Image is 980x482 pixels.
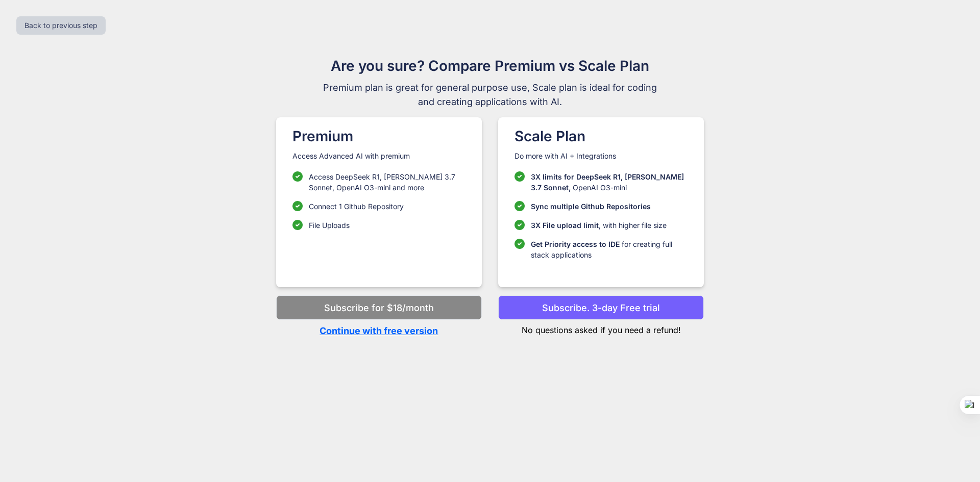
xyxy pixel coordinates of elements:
p: , with higher file size [531,220,667,231]
button: Subscribe for $18/month [276,295,482,320]
span: 3X File upload limit [531,221,599,230]
p: OpenAI O3-mini [531,171,688,193]
p: Connect 1 Github Repository [309,201,404,212]
img: checklist [514,220,525,230]
img: checklist [514,171,525,182]
img: checklist [514,239,525,249]
button: Subscribe. 3-day Free trial [498,295,704,320]
img: checklist [292,201,303,211]
span: 3X limits for DeepSeek R1, [PERSON_NAME] 3.7 Sonnet, [531,172,684,192]
img: checklist [514,201,525,211]
img: checklist [292,171,303,182]
p: for creating full stack applications [531,239,688,260]
p: Access DeepSeek R1, [PERSON_NAME] 3.7 Sonnet, OpenAI O3-mini and more [309,171,465,193]
p: Subscribe for $18/month [324,301,434,315]
button: Back to previous step [16,16,106,35]
img: checklist [292,220,303,230]
h1: Are you sure? Compare Premium vs Scale Plan [318,55,661,77]
p: File Uploads [309,220,350,231]
h1: Scale Plan [514,125,688,147]
p: Do more with AI + Integrations [514,151,688,161]
p: Sync multiple Github Repositories [531,201,651,212]
span: Get Priority access to IDE [531,240,620,248]
h1: Premium [292,125,465,147]
p: Continue with free version [276,324,482,338]
p: No questions asked if you need a refund! [498,320,704,336]
span: Premium plan is great for general purpose use, Scale plan is ideal for coding and creating applic... [318,81,661,109]
p: Access Advanced AI with premium [292,151,465,161]
p: Subscribe. 3-day Free trial [542,301,660,315]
